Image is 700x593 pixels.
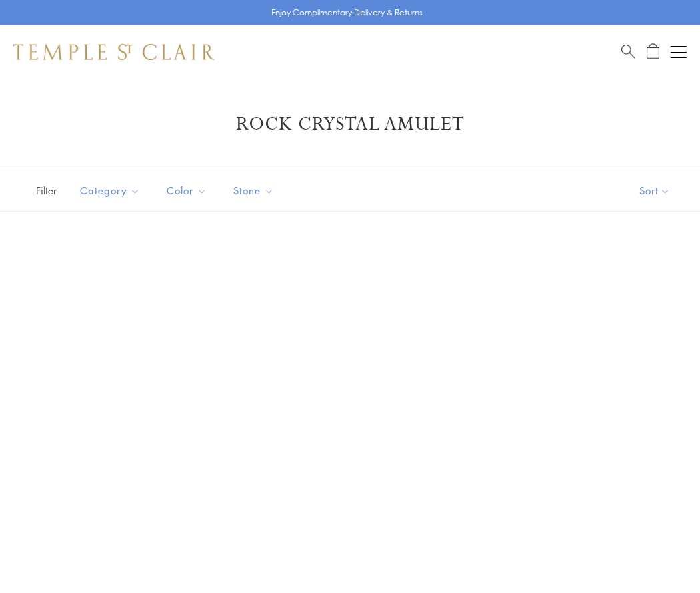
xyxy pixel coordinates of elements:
[160,182,217,199] span: Color
[271,6,423,19] p: Enjoy Complimentary Delivery & Returns
[33,112,667,136] h1: Rock Crystal Amulet
[157,176,217,206] button: Color
[609,170,700,211] button: Show sort by
[73,182,150,199] span: Category
[227,182,284,199] span: Stone
[13,44,215,60] img: Temple St. Clair
[70,176,150,206] button: Category
[671,44,687,60] button: Open navigation
[621,43,635,60] a: Search
[647,43,659,60] a: Open Shopping Bag
[223,176,284,206] button: Stone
